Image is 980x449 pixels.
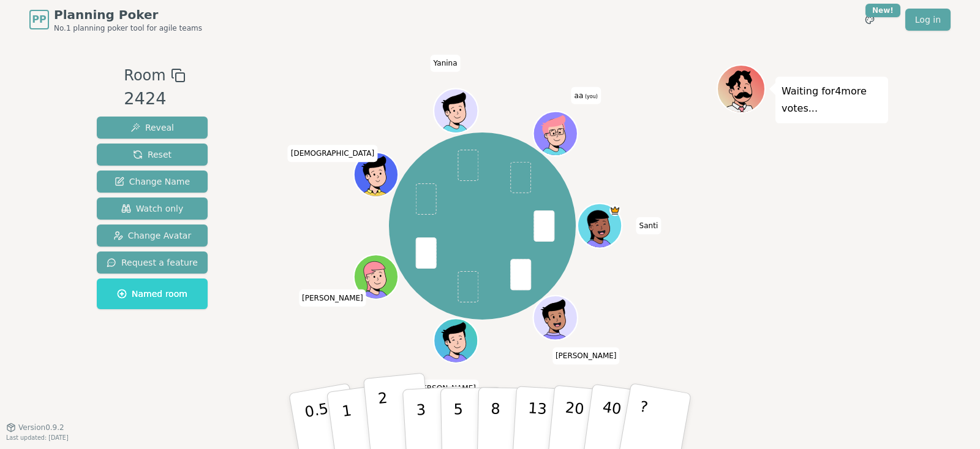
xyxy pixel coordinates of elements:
[130,121,174,134] span: Reveal
[54,23,202,33] span: No.1 planning poker tool for agile teams
[535,113,576,155] button: Click to change your avatar
[431,55,461,72] span: Click to change your name
[552,348,620,365] span: Click to change your name
[299,290,366,307] span: Click to change your name
[571,87,601,104] span: Click to change your name
[124,86,185,112] div: 2424
[412,380,479,397] span: Click to change your name
[97,117,208,139] button: Reveal
[782,83,882,117] p: Waiting for 4 more votes...
[97,278,208,309] button: Named room
[636,217,661,234] span: Click to change your name
[97,251,208,274] button: Request a feature
[107,256,198,269] span: Request a feature
[583,94,598,99] span: (you)
[113,229,192,242] span: Change Avatar
[609,205,620,216] span: Santi is the host
[6,434,69,441] span: Last updated: [DATE]
[288,145,377,163] span: Click to change your name
[905,9,951,31] a: Log in
[54,6,202,23] span: Planning Poker
[865,4,900,17] div: New!
[97,144,208,166] button: Reset
[115,175,190,188] span: Change Name
[133,148,171,161] span: Reset
[124,64,165,86] span: Room
[32,12,46,27] span: PP
[6,423,64,432] button: Version0.9.2
[97,198,208,220] button: Watch only
[97,171,208,193] button: Change Name
[97,224,208,247] button: Change Avatar
[859,9,881,31] button: New!
[29,6,202,33] a: PPPlanning PokerNo.1 planning poker tool for agile teams
[117,288,187,300] span: Named room
[121,202,184,215] span: Watch only
[18,423,64,432] span: Version 0.9.2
